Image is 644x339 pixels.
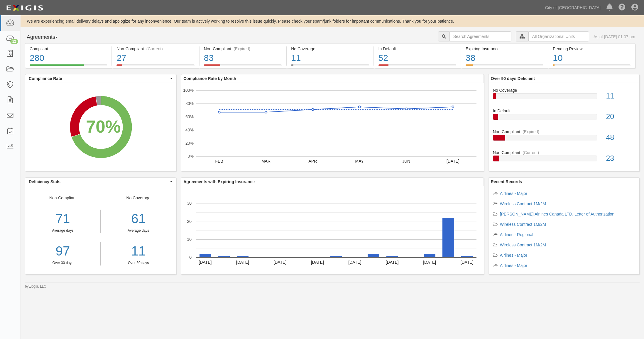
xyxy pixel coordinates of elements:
input: All Organizational Units [528,31,589,41]
a: In Default52 [374,64,461,69]
text: FEB [215,159,223,163]
div: No Coverage [489,87,639,93]
a: Airlines - Major [500,253,527,258]
text: [DATE] [311,260,324,265]
a: No Coverage11 [287,64,373,69]
text: 0% [188,154,194,158]
text: [DATE] [199,260,212,265]
div: (Current) [523,150,539,156]
div: (Current) [146,46,163,52]
div: 12 [10,39,18,44]
text: 0 [189,255,192,260]
div: 83 [204,52,282,64]
a: 97 [25,242,100,260]
div: 52 [378,52,456,64]
div: Non-Compliant (Expired) [204,46,282,52]
a: No Coverage11 [493,87,635,108]
a: Non-Compliant(Current)23 [493,150,635,166]
a: City of [GEOGRAPHIC_DATA] [542,2,604,14]
a: Compliant280 [25,64,111,69]
div: 61 [105,210,172,228]
text: 80% [185,101,194,106]
a: In Default20 [493,108,635,129]
div: 23 [601,153,639,164]
text: 20 [187,219,192,223]
b: Agreements with Expiring Insurance [183,179,255,184]
text: [DATE] [236,260,249,265]
div: 48 [601,132,639,143]
b: Over 90 days Deficient [491,76,535,81]
div: 10 [553,52,630,64]
div: (Expired) [523,129,539,135]
text: 20% [185,141,194,145]
div: We are experiencing email delivery delays and apologize for any inconvenience. Our team is active... [21,18,644,24]
text: [DATE] [274,260,287,265]
div: In Default [489,108,639,114]
a: [PERSON_NAME] Airlines Canada LTD. Letter of Authorization [500,212,614,216]
div: 11 [601,91,639,101]
a: 11 [105,242,172,260]
button: Agreements [25,31,69,43]
div: Pending Review [553,46,630,52]
a: Non-Compliant(Expired)48 [493,129,635,150]
a: Airlines - Major [500,191,527,196]
text: JUN [402,159,410,163]
div: 27 [116,52,194,64]
text: MAR [261,159,271,163]
a: Non-Compliant(Current)27 [112,64,199,69]
a: Wireless Contract 1M/2M [500,222,546,227]
div: 20 [601,111,639,122]
div: Non-Compliant [25,195,101,265]
svg: A chart. [25,83,176,171]
div: 70% [86,114,121,139]
div: Expiring Insurance [466,46,543,52]
div: Average days [25,228,100,233]
div: Compliant [30,46,107,52]
text: 30 [187,201,192,206]
small: by [25,284,46,289]
div: Over 30 days [25,260,100,265]
span: Deficiency Stats [29,179,169,185]
text: MAY [355,159,364,163]
text: 40% [185,128,194,132]
a: Exigis, LLC [29,284,46,288]
span: Compliance Rate [29,76,169,81]
div: Non-Compliant [489,129,639,135]
text: 100% [183,88,194,93]
b: Recent Records [491,179,522,184]
img: logo-5460c22ac91f19d4615b14bd174203de0afe785f0fc80cf4dbbc73dc1793850b.png [4,3,45,13]
text: 60% [185,114,194,119]
div: Non-Compliant (Current) [116,46,194,52]
a: Non-Compliant(Expired)83 [200,64,286,69]
div: 71 [25,210,100,228]
a: Expiring Insurance38 [461,64,548,69]
b: Compliance Rate by Month [183,76,236,81]
svg: A chart. [181,83,484,171]
div: 38 [466,52,543,64]
div: Average days [105,228,172,233]
a: Wireless Contract 1M/2M [500,243,546,247]
div: 11 [291,52,369,64]
input: Search Agreements [449,31,511,41]
svg: A chart. [181,186,484,274]
text: [DATE] [423,260,436,265]
a: Wireless Contract 1M/2M [500,201,546,206]
button: Compliance Rate [25,74,176,83]
div: As of [DATE] 01:07 pm [594,34,635,40]
text: [DATE] [348,260,361,265]
div: (Expired) [234,46,250,52]
text: [DATE] [447,159,459,163]
text: 10 [187,237,192,242]
div: Non-Compliant [489,150,639,156]
div: In Default [378,46,456,52]
div: 280 [30,52,107,64]
a: Airlines - Major [500,263,527,268]
div: Over 30 days [105,260,172,265]
div: No Coverage [291,46,369,52]
text: [DATE] [461,260,474,265]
